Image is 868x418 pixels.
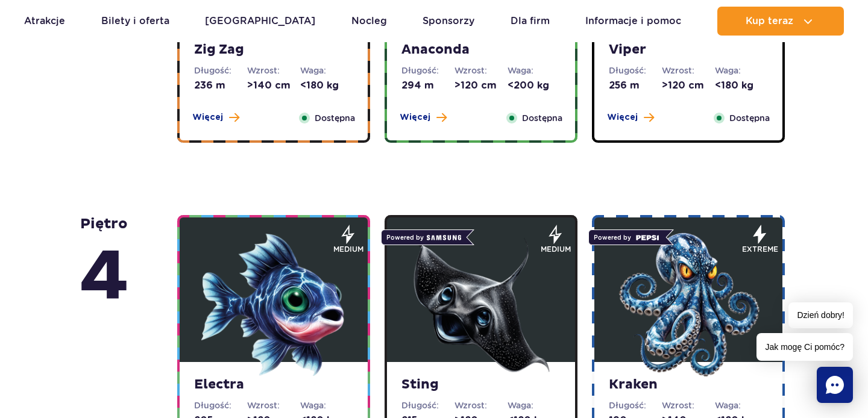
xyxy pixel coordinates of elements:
[315,111,355,125] span: Dostępna
[205,7,315,36] a: [GEOGRAPHIC_DATA]
[194,42,353,58] strong: Zig Zag
[194,399,247,411] dt: Długość:
[400,111,430,123] span: Więcej
[454,399,508,411] dt: Wzrost:
[201,232,346,377] img: 683e9dc030483830179588.png
[24,7,65,36] a: Atrakcje
[715,79,768,92] dd: <180 kg
[588,229,666,245] span: Powered by
[616,232,761,377] img: 683e9df96f1c7957131151.png
[454,64,508,76] dt: Wzrost:
[300,399,353,411] dt: Waga:
[247,399,300,411] dt: Wzrost:
[194,64,247,76] dt: Długość:
[817,367,853,403] div: Chat
[300,79,353,92] dd: <180 kg
[508,399,561,411] dt: Waga:
[192,111,239,123] button: Więcej
[423,7,474,36] a: Sponsorzy
[715,399,768,411] dt: Waga:
[381,229,467,245] span: Powered by
[400,111,447,123] button: Więcej
[511,7,550,36] a: Dla firm
[729,111,770,125] span: Dostępna
[401,42,561,58] strong: Anaconda
[80,215,129,322] strong: piętro
[192,111,223,123] span: Więcej
[609,79,662,92] dd: 256 m
[351,7,387,36] a: Nocleg
[541,244,571,255] span: medium
[609,399,662,411] dt: Długość:
[715,64,768,76] dt: Waga:
[194,79,247,92] dd: 236 m
[333,244,363,255] span: medium
[401,376,561,393] strong: Sting
[401,64,454,76] dt: Długość:
[662,64,715,76] dt: Wzrost:
[756,333,853,361] span: Jak mogę Ci pomóc?
[585,7,681,36] a: Informacje i pomoc
[609,42,768,58] strong: Viper
[662,79,715,92] dd: >120 cm
[607,111,638,123] span: Więcej
[609,64,662,76] dt: Długość:
[247,64,300,76] dt: Wzrost:
[742,244,778,255] span: extreme
[247,79,300,92] dd: >140 cm
[717,7,844,36] button: Kup teraz
[522,111,562,125] span: Dostępna
[80,233,129,322] span: 4
[662,399,715,411] dt: Wzrost:
[101,7,169,36] a: Bilety i oferta
[508,64,561,76] dt: Waga:
[401,79,454,92] dd: 294 m
[788,302,853,328] span: Dzień dobry!
[746,16,793,27] span: Kup teraz
[454,79,508,92] dd: >120 cm
[609,376,768,393] strong: Kraken
[607,111,654,123] button: Więcej
[401,399,454,411] dt: Długość:
[508,79,561,92] dd: <200 kg
[409,232,553,377] img: 683e9dd6f19b1268161416.png
[300,64,353,76] dt: Waga:
[194,376,353,393] strong: Electra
